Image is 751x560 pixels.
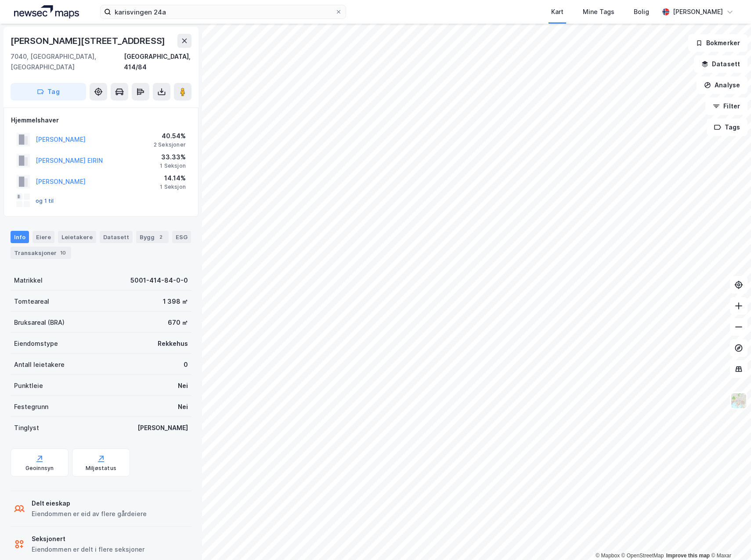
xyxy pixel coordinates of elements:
div: Delt eieskap [32,498,147,509]
input: Søk på adresse, matrikkel, gårdeiere, leietakere eller personer [111,5,335,18]
div: Seksjonert [32,534,144,544]
button: Bokmerker [688,34,747,52]
div: 2 Seksjoner [154,141,186,148]
div: 2 [156,233,165,241]
button: Analyse [697,76,747,94]
iframe: Chat Widget [707,518,751,560]
div: Nei [178,381,188,391]
div: 33.33% [160,152,186,162]
div: 670 ㎡ [168,317,188,328]
div: Transaksjoner [11,247,71,259]
div: Geoinnsyn [25,465,54,472]
img: Z [730,392,747,409]
div: 40.54% [154,131,186,141]
div: ESG [172,231,191,243]
button: Tag [11,83,86,101]
a: OpenStreetMap [621,553,664,559]
button: Filter [705,97,747,115]
a: Improve this map [666,553,710,559]
button: Tags [707,118,747,136]
div: Leietakere [58,231,96,243]
div: [PERSON_NAME] [137,423,188,433]
div: 0 [184,359,188,370]
div: Eiendomstype [14,338,58,349]
div: Bolig [634,7,649,17]
div: Eiendommen er eid av flere gårdeiere [32,509,147,519]
button: Datasett [694,55,747,73]
div: Hjemmelshaver [11,115,191,126]
div: Tinglyst [14,423,39,433]
div: Bygg [136,231,169,243]
div: [PERSON_NAME] [673,7,723,17]
div: Kontrollprogram for chat [707,518,751,560]
div: Punktleie [14,381,43,391]
div: Eiere [32,231,54,243]
div: Bruksareal (BRA) [14,317,65,328]
div: [PERSON_NAME][STREET_ADDRESS] [11,34,167,48]
div: 1 Seksjon [160,183,186,190]
div: Antall leietakere [14,359,65,370]
div: Eiendommen er delt i flere seksjoner [32,544,144,555]
div: Tomteareal [14,296,49,307]
div: 5001-414-84-0-0 [130,275,188,286]
div: 1 Seksjon [160,162,186,169]
div: 1 398 ㎡ [163,296,188,307]
div: Nei [178,402,188,412]
div: 7040, [GEOGRAPHIC_DATA], [GEOGRAPHIC_DATA] [11,51,124,72]
div: Rekkehus [158,338,188,349]
div: Info [11,231,29,243]
a: Mapbox [596,553,620,559]
div: Matrikkel [14,275,43,286]
div: Festegrunn [14,402,48,412]
div: Miljøstatus [86,465,116,472]
div: 14.14% [160,173,186,183]
div: [GEOGRAPHIC_DATA], 414/84 [124,51,192,72]
div: Mine Tags [583,7,614,17]
div: 10 [58,248,68,257]
img: logo.a4113a55bc3d86da70a041830d287a7e.svg [14,5,79,18]
div: Kart [551,7,563,17]
div: Datasett [100,231,133,243]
